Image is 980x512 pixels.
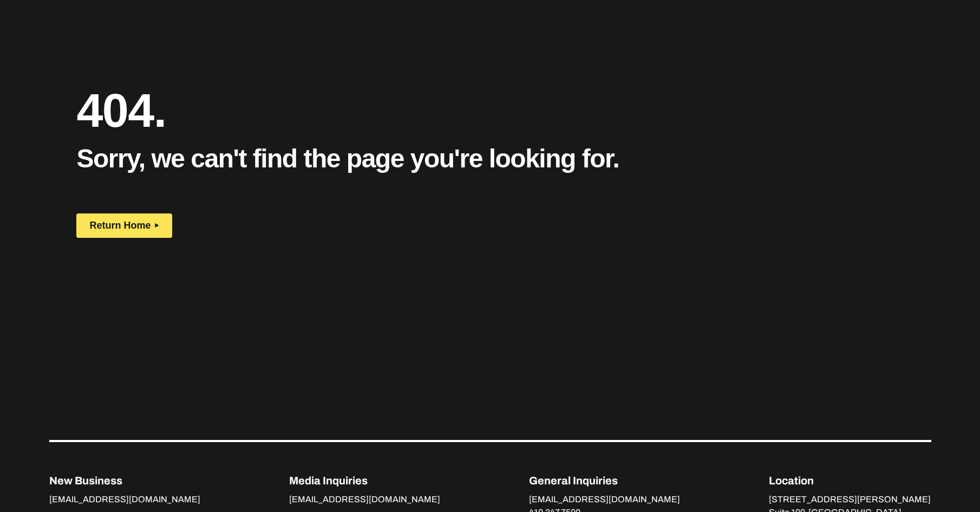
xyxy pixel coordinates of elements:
[89,220,151,231] span: Return Home
[76,213,172,238] button: Return Home
[529,472,680,489] p: General Inquiries
[769,493,931,506] p: [STREET_ADDRESS][PERSON_NAME]
[529,495,680,507] a: [EMAIL_ADDRESS][DOMAIN_NAME]
[289,495,440,507] a: [EMAIL_ADDRESS][DOMAIN_NAME]
[76,143,619,174] h3: Sorry, we can't find the page you're looking for.
[49,495,200,507] a: [EMAIL_ADDRESS][DOMAIN_NAME]
[769,472,931,489] p: Location
[289,472,440,489] p: Media Inquiries
[76,87,492,134] h1: 404.
[49,472,200,489] p: New Business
